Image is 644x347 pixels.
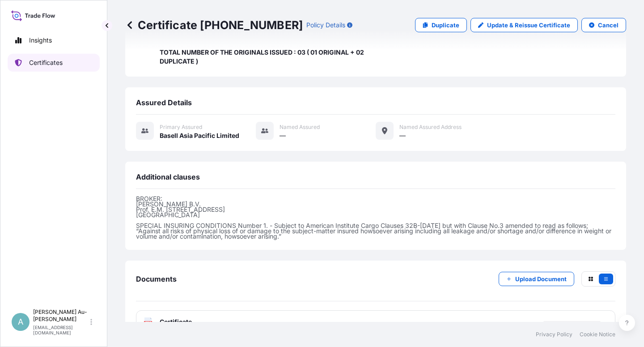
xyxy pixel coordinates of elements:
[515,274,567,283] p: Upload Document
[432,21,459,30] p: Duplicate
[580,331,615,338] a: Cookie Notice
[160,131,239,140] span: Basell Asia Pacific Limited
[399,131,406,140] span: —
[487,21,570,30] p: Update & Reissue Certificate
[581,18,626,32] button: Cancel
[598,21,619,30] p: Cancel
[18,317,23,326] span: A
[33,308,89,323] p: [PERSON_NAME] Au-[PERSON_NAME]
[280,124,320,131] span: Named Assured
[536,331,572,338] a: Privacy Policy
[280,131,286,140] span: —
[399,124,462,131] span: Named Assured Address
[136,274,177,283] span: Documents
[160,317,192,326] span: Certificate
[29,36,52,45] p: Insights
[499,272,574,286] button: Upload Document
[470,18,578,32] a: Update & Reissue Certificate
[33,325,89,335] p: [EMAIL_ADDRESS][DOMAIN_NAME]
[145,321,151,325] text: PDF
[136,98,192,107] span: Assured Details
[8,31,100,49] a: Insights
[125,18,303,32] p: Certificate [PHONE_NUMBER]
[29,58,63,67] p: Certificates
[136,196,615,239] p: BROKER: [PERSON_NAME] B.V. Prof. E.M. [STREET_ADDRESS] [GEOGRAPHIC_DATA] SPECIAL INSURING CONDITI...
[8,54,100,72] a: Certificates
[306,21,345,30] p: Policy Details
[136,172,200,181] span: Additional clauses
[160,124,202,131] span: Primary assured
[415,18,467,32] a: Duplicate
